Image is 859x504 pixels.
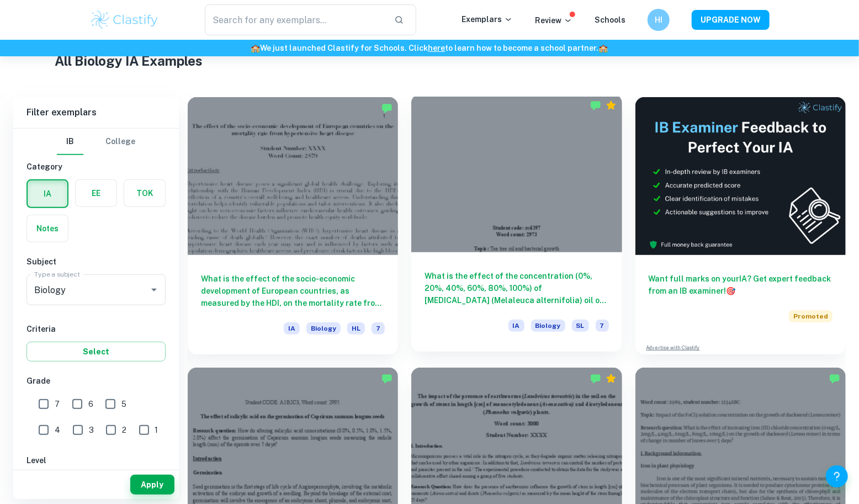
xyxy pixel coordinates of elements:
div: Filter type choice [57,129,135,155]
span: 🏫 [599,44,608,52]
span: Biology [531,320,565,332]
img: Marked [590,373,601,384]
button: UPGRADE NOW [692,10,770,30]
h1: All Biology IA Examples [55,51,804,71]
div: Premium [606,373,617,384]
span: 6 [88,398,93,410]
span: IA [284,322,300,335]
span: 7 [372,322,385,335]
h6: HI [653,14,665,26]
h6: What is the effect of the concentration (0%, 20%, 40%, 60%, 80%, 100%) of [MEDICAL_DATA] (Melaleu... [425,270,608,306]
span: IA [508,320,524,332]
button: TOK [124,180,165,206]
h6: Criteria [26,323,166,335]
button: IA [28,181,67,207]
a: Want full marks on yourIA? Get expert feedback from an IB examiner!PromotedAdvertise with Clastify [635,97,846,354]
button: Notes [27,215,68,242]
span: 4 [55,424,60,436]
span: 7 [55,398,60,410]
a: Advertise with Clastify [646,344,700,352]
span: 7 [596,320,609,332]
h6: We just launched Clastify for Schools. Click to learn how to become a school partner. [2,42,857,54]
button: Open [146,282,162,298]
button: Help and Feedback [826,465,848,487]
span: 🎯 [727,287,736,295]
button: HI [648,9,670,31]
h6: Want full marks on your IA ? Get expert feedback from an IB examiner! [649,273,833,297]
span: 3 [89,424,94,436]
h6: Filter exemplars [13,97,179,128]
input: Search for any exemplars... [205,4,385,35]
label: Type a subject [34,269,80,279]
h6: Subject [26,256,166,268]
a: here [428,44,446,52]
img: Marked [381,103,393,114]
img: Marked [829,373,840,384]
button: Select [26,342,166,362]
button: Apply [130,475,174,495]
h6: What is the effect of the socio-economic development of European countries, as measured by the HD... [201,273,385,309]
span: HL [347,322,365,335]
img: Thumbnail [635,97,846,255]
span: SL [572,320,589,332]
span: Promoted [789,310,833,322]
a: Schools [595,15,625,24]
p: Review [535,14,572,26]
h6: Category [26,161,166,173]
span: 1 [155,424,158,436]
img: Marked [381,373,393,384]
div: Premium [606,100,617,111]
button: IB [57,129,83,155]
img: Clastify logo [89,9,160,31]
a: What is the effect of the socio-economic development of European countries, as measured by the HD... [188,97,398,354]
p: Exemplars [462,13,513,25]
button: EE [76,180,116,206]
button: College [105,129,135,155]
span: 5 [121,398,126,410]
a: What is the effect of the concentration (0%, 20%, 40%, 60%, 80%, 100%) of [MEDICAL_DATA] (Melaleu... [411,97,622,354]
span: 🏫 [251,44,261,52]
span: Biology [306,322,341,335]
img: Marked [590,100,601,111]
h6: Grade [26,375,166,387]
h6: Level [26,454,166,466]
span: 2 [122,424,126,436]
